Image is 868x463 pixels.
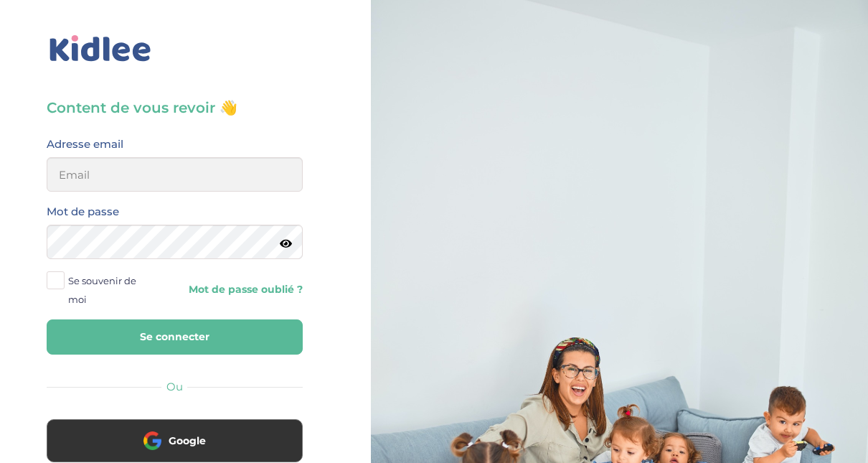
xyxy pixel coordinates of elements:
img: logo_kidlee_bleu [47,32,154,65]
button: Se connecter [47,319,303,355]
label: Mot de passe [47,202,119,221]
label: Adresse email [47,135,123,154]
span: Google [169,434,206,448]
button: Google [47,419,303,462]
img: google.png [143,431,161,449]
span: Ou [166,380,183,393]
a: Mot de passe oublié ? [185,283,302,296]
span: Se souvenir de moi [68,271,153,309]
a: Google [47,444,303,457]
h3: Content de vous revoir 👋 [47,98,303,118]
input: Email [47,157,303,192]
